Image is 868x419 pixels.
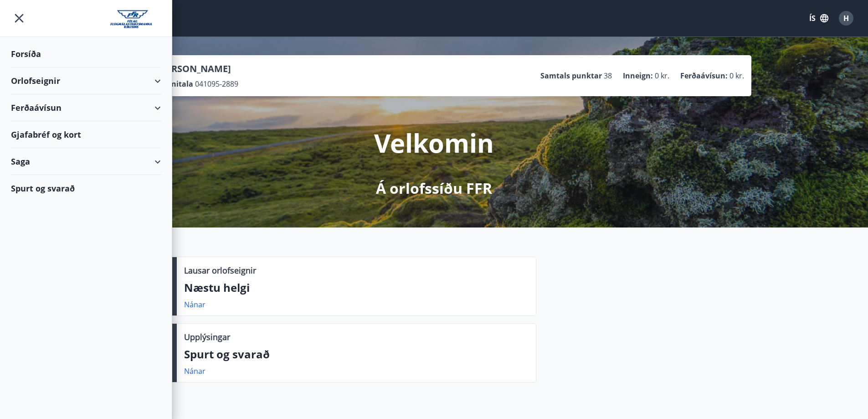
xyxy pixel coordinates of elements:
[184,264,256,276] p: Lausar orlofseignir
[11,148,161,175] div: Saga
[11,67,161,94] div: Orlofseignir
[604,71,612,81] span: 38
[11,121,161,148] div: Gjafabréf og kort
[843,13,849,23] span: H
[540,71,602,81] p: Samtals punktar
[729,71,744,81] span: 0 kr.
[157,62,238,75] p: [PERSON_NAME]
[184,280,529,295] p: Næstu helgi
[11,10,27,26] button: menu
[680,71,728,81] p: Ferðaávísun :
[195,79,238,89] span: 041095-2889
[157,79,193,89] p: Kennitala
[376,178,492,198] p: Á orlofssíðu FFR
[110,10,161,28] img: union_logo
[184,347,529,362] p: Spurt og svarað
[11,175,161,202] div: Spurt og svarað
[184,300,205,310] a: Nánar
[835,7,857,29] button: H
[804,10,833,26] button: ÍS
[11,94,161,121] div: Ferðaávísun
[184,331,230,343] p: Upplýsingar
[655,71,669,81] span: 0 kr.
[11,41,161,67] div: Forsíða
[184,366,205,376] a: Nánar
[623,71,653,81] p: Inneign :
[374,125,494,160] p: Velkomin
